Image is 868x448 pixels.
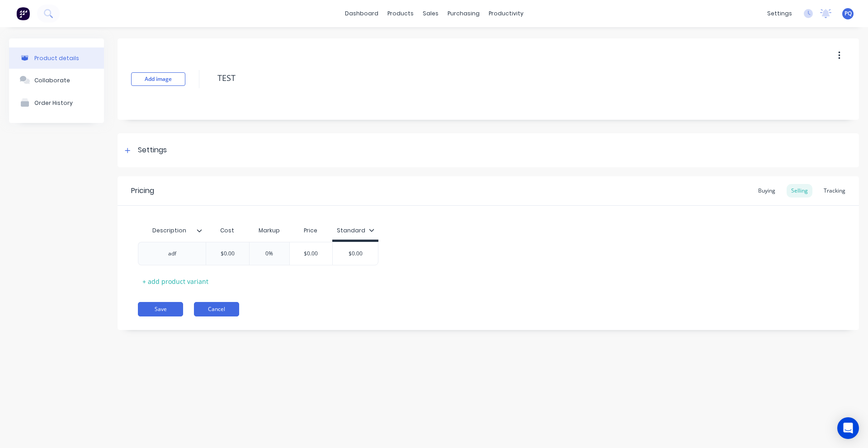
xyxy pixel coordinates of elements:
[247,242,292,265] div: 0%
[9,69,104,91] button: Collaborate
[34,55,79,61] div: Product details
[138,222,206,240] div: Description
[150,248,195,259] div: adf
[138,219,200,242] div: Description
[34,99,73,106] div: Order History
[9,47,104,69] button: Product details
[763,7,797,20] div: settings
[844,9,852,18] span: PQ
[138,302,183,316] button: Save
[383,7,418,20] div: products
[206,222,249,240] div: Cost
[819,184,850,198] div: Tracking
[34,77,70,84] div: Collaborate
[194,302,239,316] button: Cancel
[484,7,528,20] div: productivity
[249,222,289,240] div: Markup
[340,7,383,20] a: dashboard
[837,417,859,439] div: Open Intercom Messenger
[333,242,378,265] div: $0.00
[138,145,167,156] div: Settings
[288,242,334,265] div: $0.00
[205,242,250,265] div: $0.00
[9,91,104,114] button: Order History
[289,222,333,240] div: Price
[131,72,185,86] button: Add image
[131,185,154,196] div: Pricing
[213,67,784,89] textarea: TEST
[754,184,780,198] div: Buying
[337,226,374,235] div: Standard
[16,7,30,20] img: Factory
[443,7,484,20] div: purchasing
[418,7,443,20] div: sales
[787,184,812,198] div: Selling
[138,242,378,265] div: adf$0.000%$0.00$0.00
[138,274,213,288] div: + add product variant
